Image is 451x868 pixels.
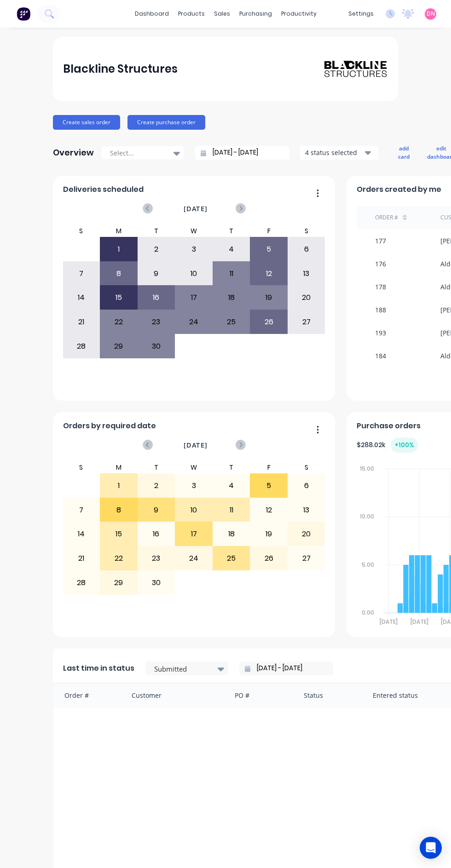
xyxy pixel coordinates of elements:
[427,10,435,18] span: DN
[53,115,120,130] button: Create sales order
[138,474,175,497] div: 2
[138,335,175,358] div: 30
[357,437,418,453] div: $ 288.02k
[175,462,213,473] div: W
[250,262,287,285] div: 12
[130,7,173,21] a: dashboard
[380,618,398,626] tspan: [DATE]
[209,7,235,21] div: sales
[100,286,137,309] div: 15
[288,286,325,309] div: 20
[100,571,137,594] div: 29
[100,238,137,261] div: 1
[235,7,277,21] div: purchasing
[392,143,416,163] button: add card
[410,618,428,626] tspan: [DATE]
[277,7,321,21] div: productivity
[213,225,250,236] div: T
[63,523,100,546] div: 14
[250,310,287,333] div: 26
[213,286,250,309] div: 18
[213,238,250,261] div: 4
[375,328,386,338] div: 193
[250,523,287,546] div: 19
[175,474,212,497] div: 3
[175,523,212,546] div: 17
[63,184,144,195] span: Deliveries scheduled
[361,609,374,616] tspan: 0.00
[17,7,30,21] img: Factory
[100,523,137,546] div: 15
[288,310,325,333] div: 27
[138,262,175,285] div: 9
[175,225,213,236] div: W
[250,225,288,236] div: F
[138,238,175,261] div: 2
[213,474,250,497] div: 4
[63,547,100,570] div: 21
[63,262,100,285] div: 7
[213,547,250,570] div: 25
[175,499,212,522] div: 10
[375,282,386,292] div: 178
[250,286,287,309] div: 19
[250,547,287,570] div: 26
[100,310,137,333] div: 22
[138,547,175,570] div: 23
[138,462,175,473] div: T
[288,262,325,285] div: 13
[53,683,122,707] div: Order #
[127,115,205,130] button: Create purchase order
[53,144,94,162] div: Overview
[100,547,137,570] div: 22
[63,335,100,358] div: 28
[375,236,386,246] div: 177
[138,499,175,522] div: 9
[138,310,175,333] div: 23
[375,374,386,384] div: 187
[173,7,209,21] div: products
[300,146,378,160] button: 4 status selected
[213,499,250,522] div: 11
[175,310,212,333] div: 24
[213,310,250,333] div: 25
[420,837,442,859] div: Open Intercom Messenger
[375,259,386,269] div: 176
[100,499,137,522] div: 8
[375,351,386,361] div: 184
[100,335,137,358] div: 29
[250,499,287,522] div: 12
[184,440,208,450] span: [DATE]
[63,663,134,674] span: Last time in status
[100,474,137,497] div: 1
[138,225,175,236] div: T
[100,262,137,285] div: 8
[359,513,374,521] tspan: 10.00
[138,571,175,594] div: 30
[305,148,363,157] div: 4 status selected
[361,561,374,569] tspan: 5.00
[63,462,100,473] div: S
[288,547,325,570] div: 27
[357,184,441,195] span: Orders created by me
[213,262,250,285] div: 11
[175,262,212,285] div: 10
[288,238,325,261] div: 6
[138,523,175,546] div: 16
[250,661,330,675] input: Filter by date
[288,474,325,497] div: 6
[138,286,175,309] div: 16
[288,523,325,546] div: 20
[175,286,212,309] div: 17
[375,213,398,222] div: Order #
[288,225,325,236] div: S
[63,225,100,236] div: S
[344,7,378,21] div: settings
[357,420,421,431] span: Purchase orders
[63,571,100,594] div: 28
[364,683,450,707] div: Entered status
[213,523,250,546] div: 18
[100,225,138,236] div: M
[63,310,100,333] div: 21
[250,462,288,473] div: F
